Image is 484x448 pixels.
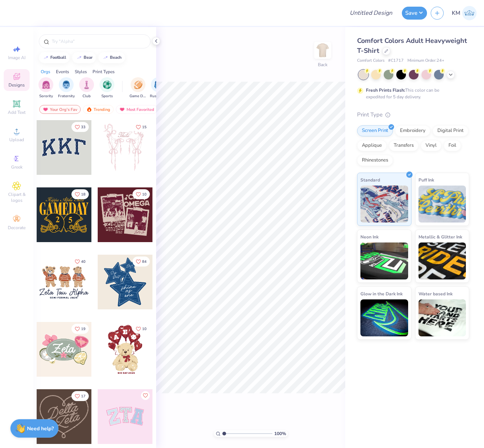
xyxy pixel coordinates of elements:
button: bear [72,52,96,63]
div: Your Org's Fav [39,105,81,114]
span: Club [83,94,91,99]
img: trending.gif [86,107,92,112]
img: Standard [360,186,408,223]
div: Vinyl [421,140,441,151]
span: Decorate [8,225,26,231]
button: filter button [100,77,114,99]
span: Greek [11,164,23,170]
button: filter button [38,77,53,99]
img: Game Day Image [134,81,142,89]
button: Like [132,257,150,267]
img: Sports Image [103,81,111,89]
span: Game Day [130,94,147,99]
span: Comfort Colors Adult Heavyweight T-Shirt [357,36,467,55]
img: Water based Ink [419,299,466,336]
div: Digital Print [433,125,468,136]
a: KM [452,6,477,20]
button: filter button [58,77,75,99]
span: Comfort Colors [357,58,384,64]
span: 84 [142,260,147,264]
span: 15 [142,125,147,129]
input: Try "Alpha" [51,38,146,45]
img: Metallic & Glitter Ink [419,242,466,279]
div: Embroidery [395,125,430,136]
span: Glow in the Dark Ink [360,290,403,298]
span: Add Text [8,109,26,115]
img: Back [315,43,330,58]
span: Puff Ink [419,176,434,184]
div: Back [318,61,327,68]
img: Sorority Image [42,81,50,89]
div: filter for Sorority [38,77,53,99]
span: Image AI [8,55,26,61]
span: Neon Ink [360,233,379,241]
img: Puff Ink [419,186,466,223]
div: bear [84,55,93,60]
button: Like [132,189,150,199]
span: 17 [81,394,85,398]
div: filter for Fraternity [58,77,75,99]
div: filter for Sports [100,77,114,99]
input: Untitled Design [344,6,398,20]
div: Transfers [389,140,419,151]
button: Like [71,324,89,334]
div: Rhinestones [357,155,393,166]
span: Clipart & logos [4,191,30,203]
button: Like [71,189,89,199]
div: Most Favorited [116,105,158,114]
span: Designs [9,82,25,88]
div: football [50,55,66,60]
div: beach [110,55,122,60]
span: 19 [81,327,85,331]
img: most_fav.gif [119,107,125,112]
img: Rush & Bid Image [154,81,163,89]
button: filter button [130,77,147,99]
button: filter button [150,77,167,99]
span: 18 [81,193,85,196]
div: Trending [83,105,114,114]
button: Like [132,122,150,132]
strong: Fresh Prints Flash: [366,87,405,93]
span: Upload [9,137,24,143]
button: Like [71,122,89,132]
img: Katrina Mae Mijares [462,6,477,20]
span: Metallic & Glitter Ink [419,233,462,241]
button: Like [132,324,150,334]
div: Print Types [93,68,115,75]
button: filter button [79,77,94,99]
span: 10 [142,327,147,331]
button: Like [141,391,150,400]
span: Minimum Order: 24 + [407,58,444,64]
div: This color can be expedited for 5 day delivery. [366,87,457,100]
div: Print Type [357,111,469,119]
strong: Need help? [27,425,54,432]
span: Water based Ink [419,290,453,298]
img: trend_line.gif [76,55,82,60]
div: Orgs [41,68,50,75]
button: beach [98,52,125,63]
span: Rush & Bid [150,94,167,99]
button: Save [402,7,427,20]
button: football [39,52,70,63]
div: Foil [444,140,461,151]
img: Neon Ink [360,242,408,279]
img: Glow in the Dark Ink [360,299,408,336]
span: Fraternity [58,94,75,99]
span: Sorority [39,94,53,99]
span: # C1717 [388,58,404,64]
span: 10 [142,193,147,196]
button: Like [71,391,89,401]
img: trend_line.gif [43,55,49,60]
img: most_fav.gif [43,107,48,112]
span: 100 % [274,430,286,437]
div: Screen Print [357,125,393,136]
span: 33 [81,125,85,129]
div: filter for Game Day [130,77,147,99]
span: 40 [81,260,85,264]
img: trend_line.gif [102,55,108,60]
img: Club Image [83,81,91,89]
button: Like [71,257,89,267]
div: filter for Club [79,77,94,99]
span: KM [452,9,460,17]
div: filter for Rush & Bid [150,77,167,99]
